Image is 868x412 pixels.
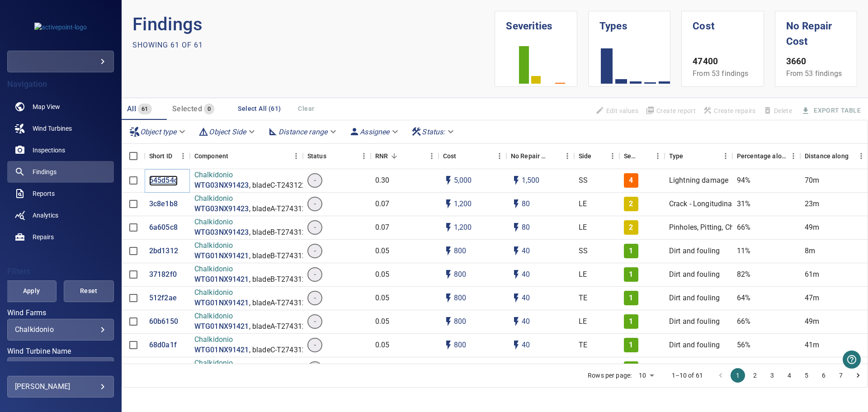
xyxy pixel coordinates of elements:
[737,246,750,256] p: 11%
[33,124,72,133] span: Wind Turbines
[669,246,720,256] p: Dirt and fouling
[805,340,819,350] p: 41m
[599,11,659,34] h1: Types
[619,143,665,169] div: Severity
[7,267,114,276] h4: Filters
[511,199,522,209] svg: Auto impact
[375,143,388,169] div: Repair Now Ratio: The ratio of the additional incurred cost of repair in 1 year and the cost of r...
[15,379,106,394] div: [PERSON_NAME]
[669,223,744,233] p: Pinholes, Pitting, Chips
[522,223,530,233] p: 80
[737,143,787,169] div: Percentage along
[15,325,106,334] div: Chalkidonio
[132,40,203,51] p: Showing 61 of 61
[194,217,331,227] p: Chalkidonio
[669,175,728,186] p: Lightning damage
[454,340,466,350] p: 800
[308,246,321,256] span: -
[522,364,530,374] p: 40
[194,251,249,261] a: WTG01NX91421
[712,368,867,383] nav: pagination navigation
[33,167,57,176] span: Findings
[574,143,619,169] div: Side
[629,317,633,327] p: 1
[145,143,190,169] div: Short ID
[629,199,633,209] p: 2
[672,371,703,380] p: 1–10 of 61
[303,143,371,169] div: Status
[194,180,249,191] p: WTG03NX91423
[522,293,530,303] p: 40
[308,199,321,209] span: -
[454,223,472,233] p: 1,200
[737,199,750,209] p: 31%
[7,51,114,72] div: activepoint
[375,364,390,374] p: 0.05
[33,102,60,111] span: Map View
[18,285,45,297] span: Apply
[606,149,619,163] button: Menu
[140,128,177,136] em: Object type
[194,298,249,308] p: WTG01NX91421
[6,280,57,302] button: Apply
[176,149,190,163] button: Menu
[629,340,633,350] p: 1
[805,223,819,233] p: 49m
[308,293,321,303] span: -
[7,161,114,183] a: findings active
[454,317,466,327] p: 800
[854,149,868,163] button: Menu
[851,368,865,383] button: Go to next page
[454,364,466,374] p: 800
[149,293,177,303] a: 512f2ae
[456,150,469,162] button: Sort
[307,143,326,169] div: Status
[651,149,665,163] button: Menu
[787,149,800,163] button: Menu
[759,103,796,118] span: Findings that are included in repair orders can not be deleted
[511,363,522,374] svg: Auto impact
[737,340,750,350] p: 56%
[669,317,720,327] p: Dirt and fouling
[511,246,522,256] svg: Auto impact
[579,340,587,350] p: TE
[172,104,202,113] span: Selected
[548,150,561,162] button: Sort
[149,199,178,209] a: 3c8e1b8
[629,175,633,186] p: 4
[194,275,249,285] p: WTG01NX91421
[443,316,454,327] svg: Auto cost
[443,340,454,350] svg: Auto cost
[579,175,588,186] p: SS
[799,368,814,383] button: Go to page 5
[149,317,178,327] a: 60b6150
[737,175,750,186] p: 94%
[522,340,530,350] p: 40
[834,368,848,383] button: Go to page 7
[493,149,506,163] button: Menu
[375,340,390,350] p: 0.05
[228,150,241,162] button: Sort
[357,149,371,163] button: Menu
[375,293,390,303] p: 0.05
[33,189,55,198] span: Reports
[624,143,638,169] div: Severity
[805,175,819,186] p: 70m
[308,364,321,374] span: -
[194,264,331,275] p: Chalkidonio
[249,180,327,191] p: , bladeC-T24312270404
[7,118,114,139] a: windturbines noActive
[194,143,228,169] div: Component
[638,150,651,162] button: Sort
[731,368,745,383] button: page 1
[7,183,114,204] a: reports noActive
[308,223,321,233] span: -
[629,293,633,303] p: 1
[75,285,103,297] span: Reset
[732,143,800,169] div: Percentage along
[805,143,849,169] div: Distance along
[511,175,522,186] svg: Auto impact
[126,124,191,140] div: Object type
